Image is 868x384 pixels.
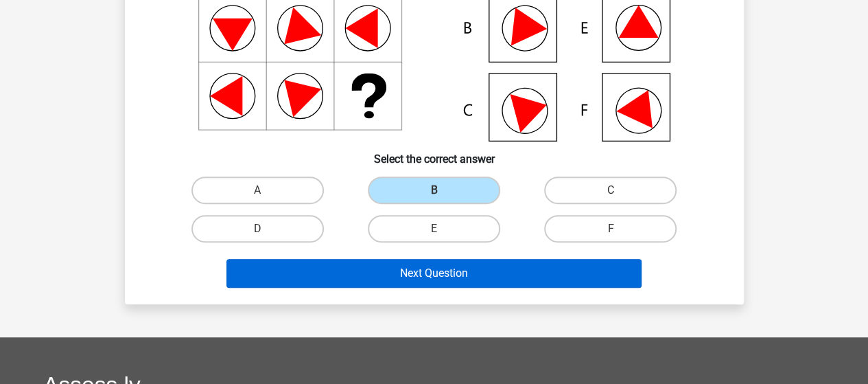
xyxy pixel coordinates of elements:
button: Next Question [226,259,642,288]
label: B [368,177,500,204]
label: D [191,215,324,242]
h6: Select the correct answer [147,142,722,166]
label: E [368,215,500,242]
label: A [191,177,324,204]
label: C [544,177,677,204]
label: F [544,215,677,242]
